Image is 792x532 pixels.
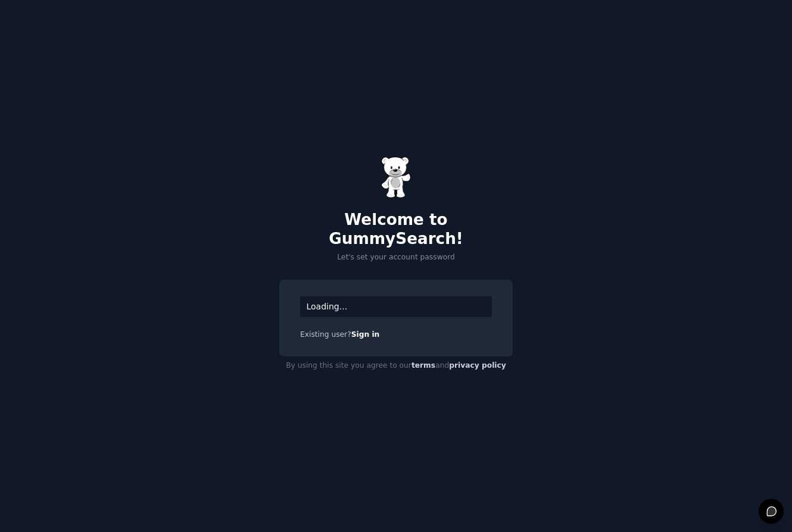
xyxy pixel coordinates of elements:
[279,356,513,375] div: By using this site you agree to our and
[279,252,513,263] p: Let's set your account password
[279,211,513,248] h2: Welcome to GummySearch!
[449,361,506,370] a: privacy policy
[351,330,380,339] a: Sign in
[300,296,492,317] div: Loading...
[300,330,351,339] span: Existing user?
[381,157,411,198] img: Gummy Bear
[411,361,435,370] a: terms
